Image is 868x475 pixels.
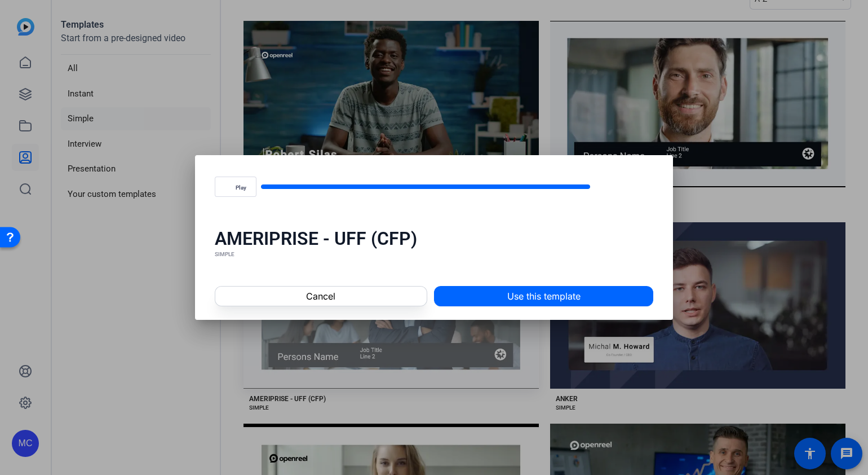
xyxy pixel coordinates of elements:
button: Mute [595,173,622,200]
span: Use this template [507,289,581,303]
span: Play [236,184,246,191]
span: Cancel [306,289,335,303]
div: AMERIPRISE - UFF (CFP) [215,227,654,250]
button: Use this template [434,286,653,306]
div: SIMPLE [215,250,654,259]
button: Cancel [215,286,427,306]
button: Fullscreen [626,173,653,200]
button: Play [215,177,256,197]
